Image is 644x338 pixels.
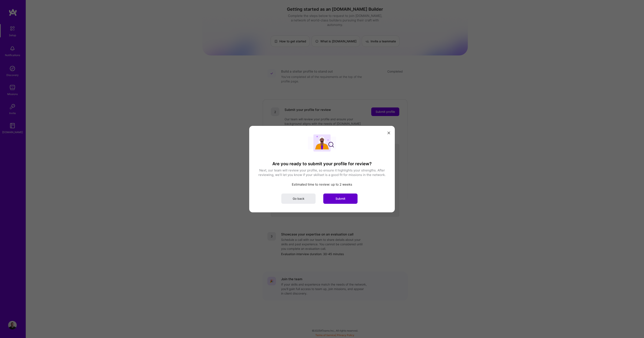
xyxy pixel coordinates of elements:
h3: Are you ready to submit your profile for review? [258,161,386,166]
button: Submit [323,193,358,204]
p: Estimated time to review: up to 2 weeks [258,182,386,186]
img: User [308,134,336,151]
span: Submit [335,196,345,201]
div: modal [249,126,395,212]
i: icon Close [388,132,390,134]
button: Go back [281,193,316,204]
span: Go back [293,196,304,201]
p: Next, our team will review your profile, so ensure it highlights your strengths. After reviewing,... [258,168,386,177]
